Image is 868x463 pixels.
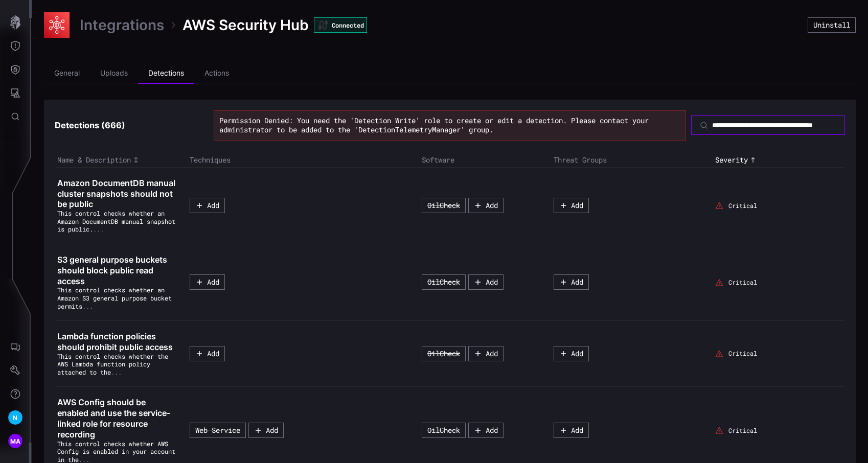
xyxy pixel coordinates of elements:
[44,63,90,84] li: General
[728,350,757,358] span: Critical
[422,274,466,290] button: OilCheck
[93,225,104,234] button: ...
[190,274,225,290] button: Add
[190,423,246,438] button: Web Service
[728,279,757,287] span: Critical
[57,209,175,233] span: This control checks whether an Amazon DocumentDB manual snapshot is public. The control fails if ...
[468,274,504,290] button: Add
[419,153,552,168] th: Software
[57,352,168,376] span: This control checks whether the AWS Lambda function policy attached to the Lambda resource prohib...
[80,16,164,34] a: Integrations
[554,346,589,361] button: Add
[82,303,93,311] button: ...
[808,17,856,33] button: Uninstall
[422,346,466,361] button: OilCheck
[57,397,177,439] a: AWS Config should be enabled and use the service-linked role for resource recording
[187,153,419,168] th: Techniques
[468,423,504,438] button: Add
[728,202,757,210] span: Critical
[551,153,713,168] th: Threat Groups
[554,274,589,290] button: Add
[248,423,284,438] button: Add
[468,346,504,361] button: Add
[219,115,649,134] span: Permission Denied: You need the 'Detection Write' role to create or edit a detection. Please cont...
[57,254,167,286] span: S3 general purpose buckets should block public read access
[314,17,367,33] div: Connected
[1,406,30,429] button: N
[715,155,842,165] div: Toggle sort direction
[57,286,172,310] span: This control checks whether an Amazon S3 general purpose bucket permits public read access. It ev...
[90,63,138,84] li: Uploads
[57,155,185,165] div: Toggle sort direction
[57,254,177,286] a: S3 general purpose buckets should block public read access
[57,331,177,353] a: Lambda function policies should prohibit public access
[728,427,757,435] span: Critical
[422,423,466,438] button: OilCheck
[13,412,17,423] span: N
[57,331,173,352] span: Lambda function policies should prohibit public access
[1,429,30,453] button: MA
[554,423,589,438] button: Add
[182,16,309,34] span: AWS Security Hub
[468,198,504,213] button: Add
[44,12,70,38] img: AWS Security Hub
[57,178,175,210] span: Amazon DocumentDB manual cluster snapshots should not be public
[422,198,466,213] button: OilCheck
[554,198,589,213] button: Add
[190,198,225,213] button: Add
[57,397,170,439] span: AWS Config should be enabled and use the service-linked role for resource recording
[10,436,21,447] span: MA
[190,346,225,361] button: Add
[55,120,209,131] h3: Detections ( 666 )
[194,63,239,84] li: Actions
[138,63,194,84] li: Detections
[57,178,177,210] a: Amazon DocumentDB manual cluster snapshots should not be public
[111,368,122,377] button: ...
